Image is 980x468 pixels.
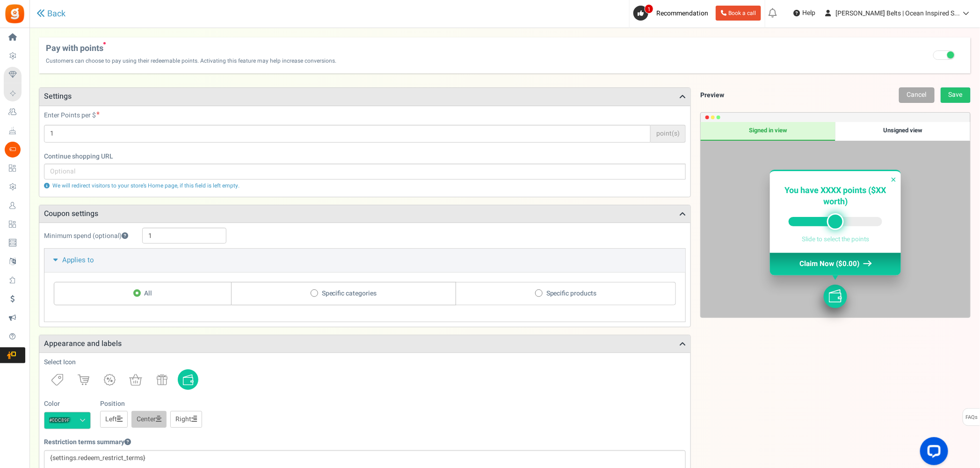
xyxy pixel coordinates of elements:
input: Required [44,125,651,143]
a: Save [941,87,971,103]
span: 1 [645,4,653,14]
div: Slide to select the points [777,236,894,243]
span: We will redirect visitors to your store’s Home page, if this field is left empty. [52,181,240,190]
input: Optional [44,164,686,180]
div: Claim Now ($0.00) [770,252,901,275]
h5: Restriction terms summary [44,439,131,446]
span: You have XXXX points ($XX worth) [785,184,886,208]
span: Customers can choose to pay using their redeemable points. Activating this feature may help incre... [46,53,336,64]
h3: Coupon settings [39,205,690,223]
img: wallet.svg [829,289,842,302]
span: FAQs [965,409,978,426]
img: wallet.svg [183,374,194,385]
span: Recommendation [656,8,708,18]
a: Help [790,6,819,21]
span: Applies to [62,255,94,265]
span: All [145,289,152,298]
div: Signed in view [701,122,835,141]
a: Cancel [899,87,935,103]
a: Right [170,411,202,428]
a: Center [131,411,167,428]
h3: Appearance and labels [39,335,690,353]
label: Position [100,399,125,409]
span: [PERSON_NAME] Belts | Ocean Inspired S... [835,8,960,18]
span: ($0.00) [836,259,860,269]
a: Left [100,411,128,428]
div: × [891,173,897,186]
img: shoppingBag.svg [129,374,142,386]
label: Select Icon [44,358,76,367]
img: gift.svg [157,374,167,385]
span: Pay with points [46,42,336,53]
span: Specific products [546,289,597,298]
div: Preview only [701,122,970,317]
img: priceTag.svg [51,374,63,386]
span: Help [800,8,815,18]
div: Unsigned view [835,122,970,141]
a: 1 Recommendation [633,6,712,21]
span: Specific categories [322,289,377,298]
span: New [103,42,106,44]
img: Gratisfaction [4,3,25,24]
label: Continue shopping URL [44,152,686,161]
h3: Settings [39,88,690,106]
label: Color [44,399,60,409]
a: Book a call [716,6,761,21]
label: Enter Points per $ [44,111,100,120]
button: Applies to [44,249,685,272]
img: cart.svg [78,374,89,385]
h5: Preview [700,92,724,99]
label: Minimum spend (optional) [44,231,138,241]
span: point(s) [651,125,686,143]
img: badge.svg [104,374,116,386]
span: Claim Now [800,259,835,269]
